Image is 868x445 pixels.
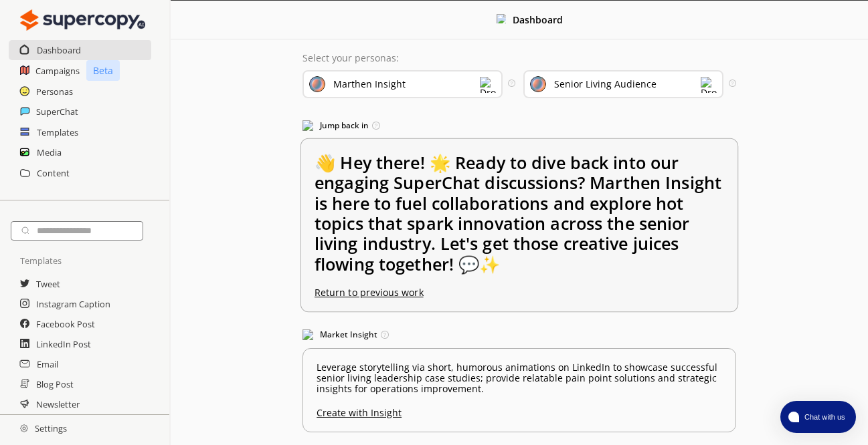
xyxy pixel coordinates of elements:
[20,424,28,432] img: Close
[333,79,406,90] div: Marthen Insight
[513,13,563,26] b: Dashboard
[497,14,506,23] img: Close
[729,80,736,87] img: Tooltip Icon
[317,401,722,418] u: Create with Insight
[37,142,62,162] a: Media
[36,294,110,314] a: Instagram Caption
[317,362,722,394] p: Leverage storytelling via short, humorous animations on LinkedIn to showcase successful senior li...
[508,80,515,87] img: Tooltip Icon
[302,325,736,345] h3: Market Insight
[36,102,78,122] a: SuperChat
[372,122,380,130] img: Tooltip Icon
[36,334,91,354] a: LinkedIn Post
[37,163,70,183] a: Content
[530,76,546,92] img: Audience Icon
[381,331,389,339] img: Tooltip Icon
[302,329,313,340] img: Market Insight
[20,7,145,33] img: Close
[302,53,736,63] p: Select your personas:
[799,412,848,422] span: Chat with us
[37,122,78,142] a: Templates
[480,77,496,93] img: Dropdown Icon
[302,116,736,136] h3: Jump back in
[36,314,95,334] a: Facebook Post
[36,394,80,414] a: Newsletter
[37,354,58,374] a: Email
[315,152,724,287] h2: 👋 Hey there! 🌟 Ready to dive back into our engaging SuperChat discussions? Marthen Insight is her...
[302,120,313,131] img: Jump Back In
[35,61,80,81] a: Campaigns
[780,401,856,433] button: atlas-launcher
[86,60,120,81] p: Beta
[36,274,60,294] a: Tweet
[315,286,424,299] u: Return to previous work
[36,374,74,394] a: Blog Post
[701,77,717,93] img: Dropdown Icon
[37,40,81,60] a: Dashboard
[36,82,73,102] a: Personas
[309,76,325,92] img: Brand Icon
[554,79,657,90] div: Senior Living Audience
